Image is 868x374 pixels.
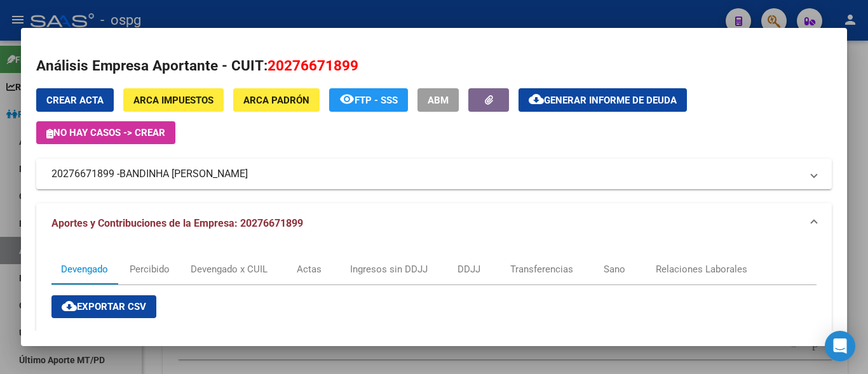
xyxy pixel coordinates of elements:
mat-expansion-panel-header: Aportes y Contribuciones de la Empresa: 20276671899 [36,203,832,244]
div: DDJJ [458,262,480,276]
mat-icon: cloud_download [529,91,544,107]
div: Relaciones Laborales [656,262,747,276]
span: BANDINHA [PERSON_NAME] [119,166,248,182]
div: Transferencias [510,262,573,276]
span: ABM [428,95,449,106]
button: ARCA Impuestos [123,88,224,112]
button: Crear Acta [36,88,114,112]
mat-icon: remove_red_eye [339,91,355,107]
span: ARCA Padrón [243,95,309,106]
mat-icon: cloud_download [62,298,77,314]
mat-expansion-panel-header: 20276671899 -BANDINHA [PERSON_NAME] [36,159,832,189]
span: Aportes y Contribuciones de la Empresa: 20276671899 [51,217,303,229]
div: Ingresos sin DDJJ [350,262,428,276]
span: No hay casos -> Crear [46,127,165,138]
div: Devengado x CUIL [191,262,268,276]
span: Generar informe de deuda [544,95,677,106]
span: Exportar CSV [62,301,146,312]
span: FTP - SSS [355,95,398,106]
span: 20276671899 [268,57,358,74]
button: ARCA Padrón [233,88,320,112]
mat-panel-title: 20276671899 - [51,166,801,182]
button: Generar informe de deuda [519,88,687,112]
span: Crear Acta [46,95,104,106]
button: ABM [417,88,459,112]
button: No hay casos -> Crear [36,121,175,144]
div: Actas [297,262,322,276]
div: Devengado [61,262,108,276]
div: Percibido [130,262,170,276]
button: FTP - SSS [329,88,408,112]
button: Exportar CSV [51,295,156,318]
div: Sano [604,262,625,276]
span: ARCA Impuestos [133,95,214,106]
div: Open Intercom Messenger [825,331,855,361]
h2: Análisis Empresa Aportante - CUIT: [36,55,832,77]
